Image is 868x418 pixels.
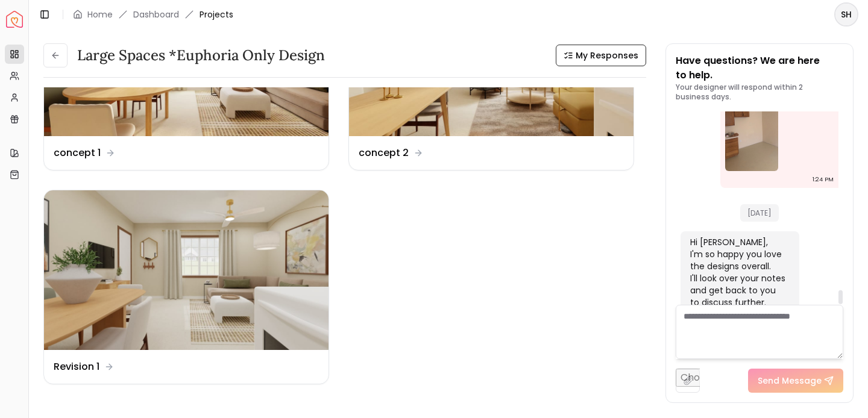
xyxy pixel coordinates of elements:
[725,81,778,171] img: Chat Image
[133,8,179,20] a: Dashboard
[676,54,843,83] p: Have questions? We are here to help.
[77,46,325,65] h3: Large Spaces *Euphoria Only design
[200,8,233,20] span: Projects
[359,146,409,160] dd: concept 2
[73,8,233,20] nav: breadcrumb
[44,190,329,351] img: Revision 1
[54,146,101,160] dd: concept 1
[835,4,857,25] span: SH
[6,11,23,28] a: Spacejoy
[43,190,329,385] a: Revision 1Revision 1
[576,49,638,61] span: My Responses
[834,2,858,27] button: SH
[690,236,787,320] div: Hi [PERSON_NAME], I'm so happy you love the designs overall. I'll look over your notes and get ba...
[676,83,843,102] p: Your designer will respond within 2 business days.
[813,173,834,186] div: 1:24 PM
[740,204,779,222] span: [DATE]
[6,11,23,28] img: Spacejoy Logo
[556,45,646,66] button: My Responses
[87,8,113,20] a: Home
[54,360,99,374] dd: Revision 1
